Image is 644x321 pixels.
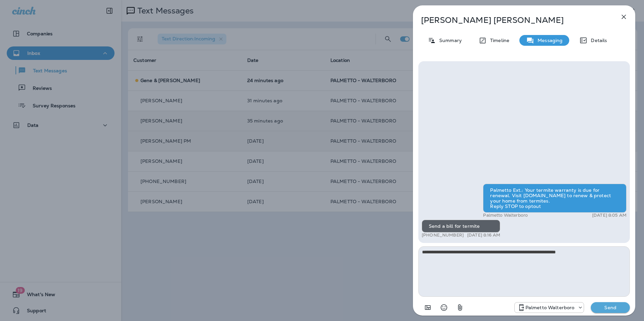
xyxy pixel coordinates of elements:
button: Add in a premade template [421,301,434,314]
p: Messaging [534,38,562,43]
p: Palmetto Walterboro [483,213,528,218]
div: Send a bill for termite [422,220,500,233]
p: Summary [436,38,462,43]
div: +1 (843) 549-4955 [515,304,584,312]
div: Palmetto Ext.: Your termite warranty is due for renewal. Visit [DOMAIN_NAME] to renew & protect y... [483,184,626,213]
p: Send [596,305,624,311]
p: [PERSON_NAME] [PERSON_NAME] [421,15,605,25]
p: [DATE] 8:16 AM [467,233,500,238]
p: Details [587,38,607,43]
p: [DATE] 8:05 AM [592,213,626,218]
p: Timeline [487,38,509,43]
button: Select an emoji [437,301,451,314]
p: Palmetto Walterboro [525,305,575,310]
button: Send [591,302,630,313]
p: [PHONE_NUMBER] [422,233,464,238]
